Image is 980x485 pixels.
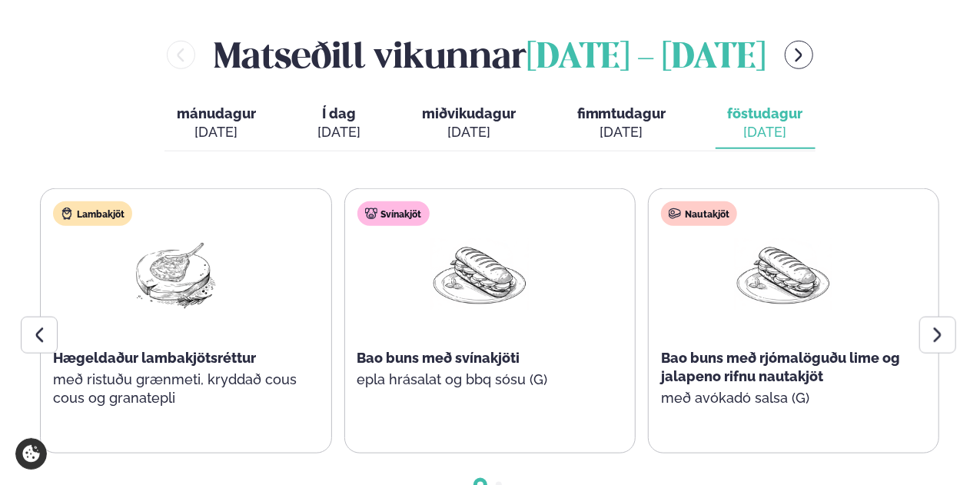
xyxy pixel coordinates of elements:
[167,41,195,69] button: menu-btn-left
[15,438,47,470] a: Cookie settings
[53,201,132,226] div: Lambakjöt
[785,41,813,69] button: menu-btn-right
[728,123,803,141] div: [DATE]
[305,98,373,149] button: Í dag [DATE]
[661,389,905,407] p: með avókadó salsa (G)
[430,238,529,310] img: Panini.png
[357,201,430,226] div: Svínakjöt
[177,105,256,121] span: mánudagur
[317,105,360,123] span: Í dag
[61,208,73,220] img: Lamb.svg
[669,208,681,220] img: beef.svg
[527,42,766,75] span: [DATE] - [DATE]
[661,201,737,226] div: Nautakjöt
[164,98,268,149] button: mánudagur [DATE]
[577,105,666,121] span: fimmtudagur
[53,370,297,407] p: með ristuðu grænmeti, kryddað cous cous og granatepli
[734,238,832,310] img: Panini.png
[317,123,360,141] div: [DATE]
[357,350,520,366] span: Bao buns með svínakjöti
[422,123,516,141] div: [DATE]
[53,350,256,366] span: Hægeldaður lambakjötsréttur
[728,105,803,121] span: föstudagur
[577,123,666,141] div: [DATE]
[365,208,377,220] img: pork.svg
[661,350,900,384] span: Bao buns með rjómalöguðu lime og jalapeno rifnu nautakjöt
[565,98,679,149] button: fimmtudagur [DATE]
[177,123,256,141] div: [DATE]
[410,98,528,149] button: miðvikudagur [DATE]
[422,105,516,121] span: miðvikudagur
[716,98,816,149] button: föstudagur [DATE]
[214,30,766,80] h2: Matseðill vikunnar
[126,238,224,310] img: Lamb-Meat.png
[357,370,602,389] p: epla hrásalat og bbq sósu (G)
